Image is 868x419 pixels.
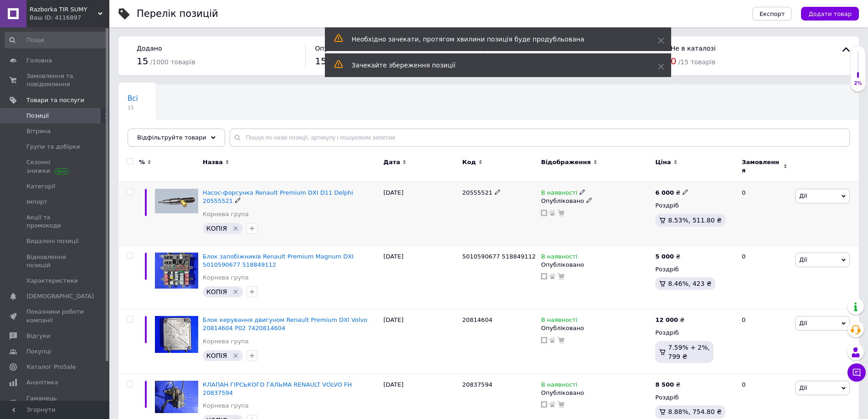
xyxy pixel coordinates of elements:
[26,253,84,269] span: Відновлення позицій
[203,274,249,282] a: Корнева група
[742,158,781,175] span: Замовлення
[26,57,52,65] span: Головна
[155,316,198,353] img: Блок управления двигателем Renault Premium DXI Volvo 20814604 P02 7420814604
[671,56,677,67] span: 0
[155,189,198,213] img: Насос-форсунка Renault Premium DXI D11 Delphi 20555521
[668,344,710,351] span: 7.59% + 2%,
[462,316,493,323] span: 20814604
[232,352,239,359] svg: Видалити мітку
[203,158,223,166] span: Назва
[30,14,109,22] div: Ваш ID: 4116897
[668,353,687,360] span: 799 ₴
[26,158,84,175] span: Сезонні знижки
[668,217,722,224] span: 8.53%, 511.80 ₴
[801,7,859,21] button: Додати товар
[655,316,684,324] div: ₴
[655,189,688,197] div: ₴
[26,198,47,206] span: Імпорт
[206,225,227,232] span: КОПІЯ
[736,182,793,246] div: 0
[655,253,680,261] div: ₴
[655,265,734,274] div: Роздріб
[851,80,865,87] div: 2%
[139,158,145,166] span: %
[808,10,852,17] span: Додати товар
[26,182,55,191] span: Категорії
[203,402,249,410] a: Корнева група
[137,9,218,19] div: Перелік позицій
[137,134,206,141] span: Відфільтруйте товари
[655,253,674,260] b: 5 000
[26,292,94,300] span: [DEMOGRAPHIC_DATA]
[26,308,84,324] span: Показники роботи компанії
[541,389,651,397] div: Опубліковано
[678,58,716,66] span: / 15 товарів
[541,253,577,263] span: В наявності
[668,408,722,415] span: 8.88%, 754.80 ₴
[799,320,807,326] span: Дії
[155,381,198,413] img: КЛАПАН ГОРНОГО ТОРМОЗА RENAULT VOLVO FH 20837594
[655,329,734,337] div: Роздріб
[128,94,138,103] span: Всі
[352,61,635,70] div: Зачекайте збереження позиції
[541,381,577,391] span: В наявності
[206,288,227,295] span: КОПІЯ
[203,316,367,331] span: Блок керування двигуном Renault Premium DXI Volvo 20814604 P02 7420814604
[736,245,793,309] div: 0
[655,202,734,210] div: Роздріб
[315,56,326,67] span: 15
[203,189,353,204] a: Насос-форсунка Renault Premium DXI D11 Delphi 20555521
[26,213,84,230] span: Акції та промокоди
[655,316,678,323] b: 12 000
[381,182,460,246] div: [DATE]
[760,10,785,17] span: Експорт
[26,143,80,151] span: Групи та добірки
[462,253,536,260] span: 5010590677 518849112
[203,337,249,346] a: Корнева група
[26,378,58,387] span: Аналітика
[26,347,51,356] span: Покупці
[736,309,793,374] div: 0
[752,7,792,21] button: Експорт
[655,158,671,166] span: Ціна
[541,316,577,326] span: В наявності
[671,45,716,52] span: Не в каталозі
[541,197,651,205] div: Опубліковано
[26,394,84,411] span: Гаманець компанії
[26,363,76,371] span: Каталог ProSale
[26,72,84,88] span: Замовлення та повідомлення
[26,332,50,340] span: Відгуки
[26,127,51,135] span: Вітрина
[155,253,198,289] img: Блок предохранителей Renault Premium Magnum DXI 5010590677 518849112
[799,256,807,263] span: Дії
[203,210,249,218] a: Корнева група
[230,129,850,147] input: Пошук по назві позиції, артикулу і пошуковим запитам
[541,158,591,166] span: Відображення
[655,381,674,388] b: 8 500
[541,324,651,332] div: Опубліковано
[137,56,148,67] span: 15
[541,261,651,269] div: Опубліковано
[203,253,354,268] a: Блок запобіжників Renault Premium Magnum DXI 5010590677 518849112
[128,104,138,111] span: 15
[137,45,162,52] span: Додано
[462,189,493,196] span: 20555521
[847,363,866,382] button: Чат з покупцем
[203,381,352,396] a: КЛАПАН ГІРСЬКОГО ГАЛЬМА RENAULT VOLVO FH 20837594
[352,35,635,44] div: Необхідно зачекати, протягом хвилини позиція буде продубльована
[26,237,79,245] span: Видалені позиції
[799,384,807,391] span: Дії
[668,280,711,287] span: 8.46%, 423 ₴
[384,158,401,166] span: Дата
[26,96,84,104] span: Товари та послуги
[655,393,734,402] div: Роздріб
[655,189,674,196] b: 6 000
[381,245,460,309] div: [DATE]
[655,381,680,389] div: ₴
[799,192,807,199] span: Дії
[381,309,460,374] div: [DATE]
[206,352,227,359] span: КОПІЯ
